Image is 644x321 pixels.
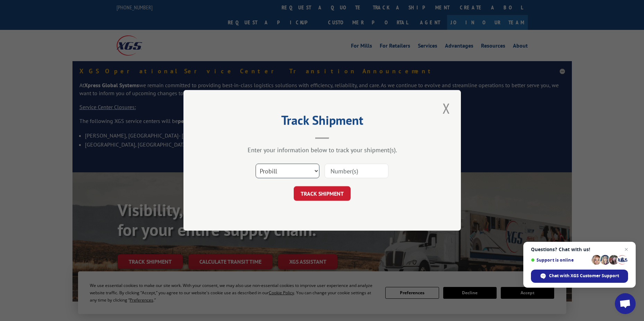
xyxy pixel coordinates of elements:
[218,146,426,154] div: Enter your information below to track your shipment(s).
[549,273,619,279] span: Chat with XGS Customer Support
[615,293,636,314] a: Open chat
[440,99,452,118] button: Close modal
[325,164,388,179] input: Number(s)
[218,115,426,129] h2: Track Shipment
[531,257,589,263] span: Support is online
[531,247,628,252] span: Questions? Chat with us!
[531,270,628,283] span: Chat with XGS Customer Support
[294,187,351,201] button: TRACK SHIPMENT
